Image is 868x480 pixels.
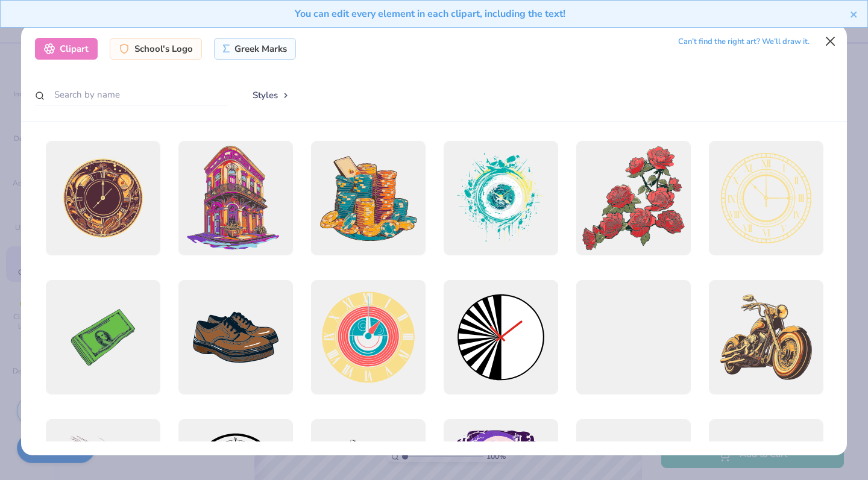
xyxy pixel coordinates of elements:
div: Greek Marks [214,38,297,60]
input: Search by name [35,84,228,106]
div: School's Logo [110,38,202,60]
div: You can edit every element in each clipart, including the text! [10,7,850,21]
button: close [850,7,858,21]
button: Close [819,30,842,53]
div: Clipart [35,38,98,60]
div: Can’t find the right art? We’ll draw it. [678,31,810,52]
button: Styles [240,84,303,107]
